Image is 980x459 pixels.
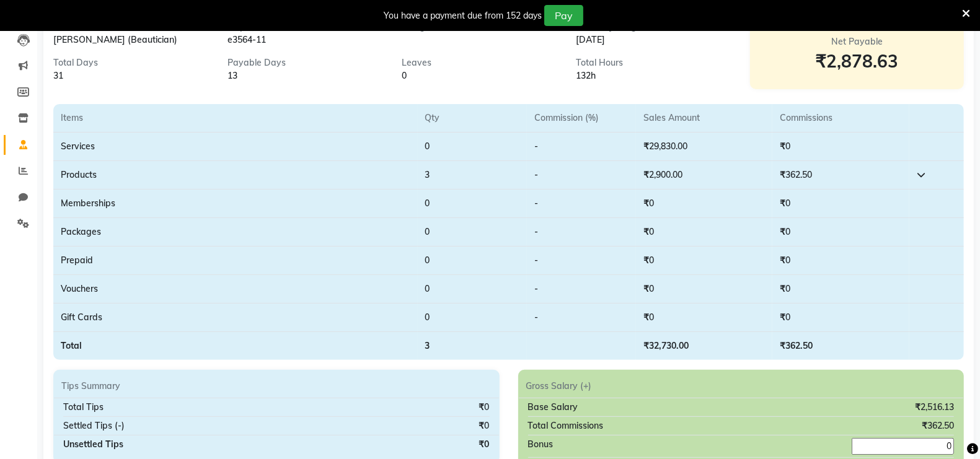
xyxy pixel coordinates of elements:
div: You have a payment due from 152 days [384,9,542,22]
th: Qty [418,104,527,133]
td: Products [53,161,418,190]
div: 132h [576,69,731,82]
td: 0 [418,218,527,247]
div: ₹2,878.63 [765,48,949,74]
td: ₹0 [772,190,909,218]
td: 0 [418,190,527,218]
div: Settled Tips (-) [63,419,125,432]
div: ₹362.50 [922,419,954,432]
div: Leaves [402,56,557,69]
td: 0 [418,275,527,304]
div: ₹0 [479,419,490,432]
div: Payable Days [227,56,383,69]
th: Commissions [772,104,909,133]
td: 3 [418,161,527,190]
div: e3564-11 [227,33,383,46]
td: - [527,275,636,304]
td: ₹0 [772,133,909,161]
td: 0 [418,247,527,275]
td: ₹0 [636,304,772,332]
td: Memberships [53,190,418,218]
td: - [527,161,636,190]
th: Items [53,104,418,133]
td: ₹362.50 [772,332,909,361]
div: Bonus [528,438,554,455]
td: - [527,133,636,161]
div: 31 [53,69,209,82]
div: ₹2,516.13 [915,401,954,414]
td: - [527,190,636,218]
div: Gross Salary (+) [519,380,964,393]
div: Unsettled Tips [63,438,123,451]
td: - [527,247,636,275]
td: ₹0 [772,218,909,247]
td: ₹0 [636,218,772,247]
td: ₹0 [636,190,772,218]
div: ₹0 [479,401,490,414]
div: 0 [402,69,557,82]
div: Total Tips [63,401,104,414]
td: - [527,304,636,332]
td: 3 [418,332,527,361]
td: ₹362.50 [772,161,909,190]
button: Pay [544,5,583,26]
th: Sales Amount [636,104,772,133]
div: Base Salary [528,401,578,414]
td: ₹0 [772,247,909,275]
td: ₹0 [772,304,909,332]
div: 13 [227,69,383,82]
td: ₹2,900.00 [636,161,772,190]
td: ₹29,830.00 [636,133,772,161]
td: 0 [418,133,527,161]
td: Gift Cards [53,304,418,332]
div: Total Commissions [528,419,604,432]
td: Packages [53,218,418,247]
td: ₹0 [772,275,909,304]
td: Services [53,133,418,161]
div: ₹0 [479,438,490,451]
th: Commission (%) [527,104,636,133]
div: [PERSON_NAME] (Beautician) [53,33,209,46]
td: 0 [418,304,527,332]
div: Net Payable [765,35,949,48]
div: Total Hours [576,56,731,69]
div: Tips Summary [54,380,499,393]
td: Prepaid [53,247,418,275]
td: Vouchers [53,275,418,304]
td: ₹0 [636,275,772,304]
div: [DATE] [576,33,731,46]
td: Total [53,332,418,361]
td: ₹0 [636,247,772,275]
div: Total Days [53,56,209,69]
td: - [527,218,636,247]
td: ₹32,730.00 [636,332,772,361]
